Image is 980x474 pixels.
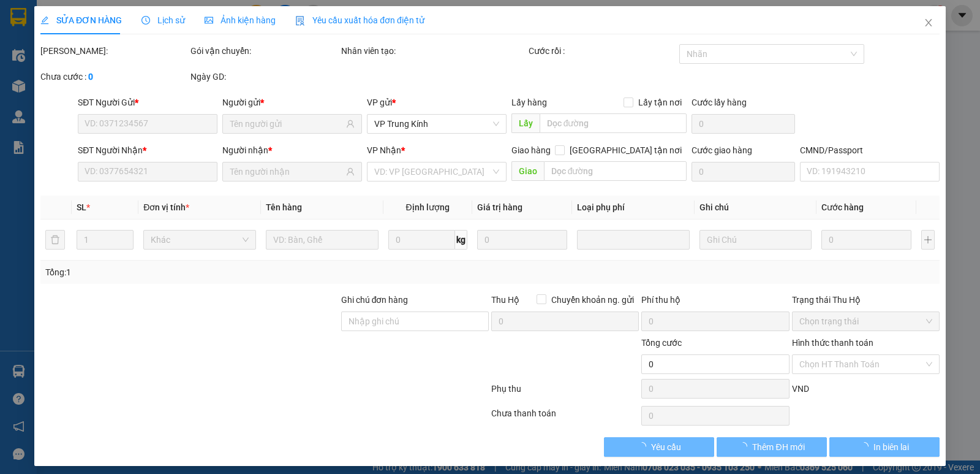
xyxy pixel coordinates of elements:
[490,382,640,403] div: Phụ thu
[295,15,424,25] span: Yêu cầu xuất hóa đơn điện tử
[190,70,338,83] div: Ngày GD:
[45,266,379,279] div: Tổng: 1
[222,96,362,109] div: Người gửi
[230,165,344,178] input: Tên người nhận
[752,440,804,454] span: Thêm ĐH mới
[477,202,522,212] span: Giá trị hàng
[190,44,338,58] div: Gói vận chuyển:
[800,143,940,157] div: CMND/Passport
[346,167,355,176] span: user
[266,230,379,250] input: VD: Bàn, Ghế
[829,437,940,457] button: In biên lai
[78,96,217,109] div: SĐT Người Gửi
[911,6,946,40] button: Close
[651,440,681,454] span: Yêu cầu
[374,115,499,133] span: VP Trung Kính
[604,437,714,457] button: Yêu cầu
[511,161,544,181] span: Giao
[739,442,752,451] span: loading
[699,230,812,250] input: Ghi Chú
[544,161,687,181] input: Dọc đường
[692,97,747,107] label: Cước lấy hàng
[205,15,276,25] span: Ảnh kiện hàng
[546,293,639,307] span: Chuyển khoản ng. gửi
[792,338,873,348] label: Hình thức thanh toán
[511,113,540,133] span: Lấy
[641,338,682,348] span: Tổng cước
[295,16,305,26] img: icon
[799,312,932,331] span: Chọn trạng thái
[40,70,188,83] div: Chưa cước :
[692,114,795,134] input: Cước lấy hàng
[115,30,512,45] li: 271 - [PERSON_NAME] - [GEOGRAPHIC_DATA] - [GEOGRAPHIC_DATA]
[15,83,165,104] b: GỬI : VP Trung Kính
[143,202,189,212] span: Đơn vị tính
[633,96,687,109] span: Lấy tận nơi
[367,96,507,109] div: VP gửi
[921,230,935,250] button: plus
[572,196,695,220] th: Loại phụ phí
[341,312,489,331] input: Ghi chú đơn hàng
[40,15,122,25] span: SỬA ĐƠN HÀNG
[491,295,519,305] span: Thu Hộ
[367,145,401,155] span: VP Nhận
[477,230,567,250] input: 0
[78,143,217,157] div: SĐT Người Nhận
[873,440,909,454] span: In biên lai
[40,16,49,25] span: edit
[490,407,640,428] div: Chưa thanh toán
[692,162,795,182] input: Cước giao hàng
[266,202,302,212] span: Tên hàng
[511,97,547,107] span: Lấy hàng
[141,16,150,25] span: clock-circle
[792,293,940,307] div: Trạng thái Thu Hộ
[141,15,185,25] span: Lịch sử
[341,44,527,58] div: Nhân viên tạo:
[924,18,933,28] span: close
[40,44,188,58] div: [PERSON_NAME]:
[529,44,676,58] div: Cước rồi :
[511,145,551,155] span: Giao hàng
[77,202,86,212] span: SL
[346,120,355,128] span: user
[695,196,817,220] th: Ghi chú
[860,442,873,451] span: loading
[151,231,249,249] span: Khác
[540,113,687,133] input: Dọc đường
[222,143,362,157] div: Người nhận
[692,145,752,155] label: Cước giao hàng
[45,230,65,250] button: delete
[341,295,409,305] label: Ghi chú đơn hàng
[717,437,827,457] button: Thêm ĐH mới
[821,202,864,212] span: Cước hàng
[205,16,213,25] span: picture
[406,202,450,212] span: Định lượng
[638,442,651,451] span: loading
[565,143,687,157] span: [GEOGRAPHIC_DATA] tận nơi
[792,384,809,394] span: VND
[230,117,344,131] input: Tên người gửi
[821,230,911,250] input: 0
[15,15,107,77] img: logo.jpg
[88,72,93,82] b: 0
[641,293,789,312] div: Phí thu hộ
[455,230,467,250] span: kg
